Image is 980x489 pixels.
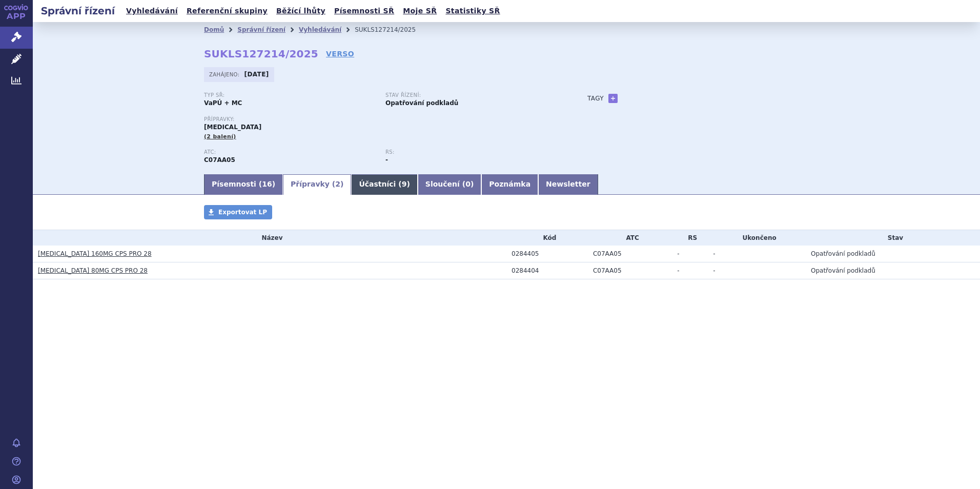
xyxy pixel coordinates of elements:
[283,174,351,195] a: Přípravky (2)
[512,250,588,257] div: 0284405
[538,174,598,195] a: Newsletter
[506,230,588,246] th: Kód
[608,94,618,103] a: +
[335,180,340,188] span: 2
[331,4,397,18] a: Písemnosti SŘ
[204,156,235,164] strong: PROPRANOLOL
[588,246,672,262] td: PROPRANOLOL
[418,174,481,195] a: Sloučení (0)
[183,4,271,18] a: Referenční skupiny
[204,92,375,98] p: Typ SŘ:
[204,133,236,140] span: (2 balení)
[38,267,148,274] a: [MEDICAL_DATA] 80MG CPS PRO 28
[677,250,679,257] span: -
[33,4,123,18] h2: Správní řízení
[204,124,261,131] span: [MEDICAL_DATA]
[481,174,538,195] a: Poznámka
[588,262,672,279] td: PROPRANOLOL
[385,149,557,155] p: RS:
[326,49,354,59] a: VERSO
[587,92,604,105] h3: Tagy
[204,26,224,33] a: Domů
[351,174,417,195] a: Účastníci (9)
[385,99,458,107] strong: Opatřování podkladů
[38,250,152,257] a: [MEDICAL_DATA] 160MG CPS PRO 28
[123,4,181,18] a: Vyhledávání
[672,230,708,246] th: RS
[806,262,980,279] td: Opatřování podkladů
[806,230,980,246] th: Stav
[442,4,503,18] a: Statistiky SŘ
[218,209,267,216] span: Exportovat LP
[400,4,440,18] a: Moje SŘ
[204,205,272,219] a: Exportovat LP
[708,230,806,246] th: Ukončeno
[204,99,242,107] strong: VaPÚ + MC
[204,116,567,123] p: Přípravky:
[402,180,407,188] span: 9
[385,92,557,98] p: Stav řízení:
[204,174,283,195] a: Písemnosti (16)
[204,48,318,60] strong: SUKLS127214/2025
[465,180,471,188] span: 0
[713,250,715,257] span: -
[677,267,679,274] span: -
[355,22,429,37] li: SUKLS127214/2025
[806,246,980,262] td: Opatřování podkladů
[385,156,388,164] strong: -
[273,4,329,18] a: Běžící lhůty
[204,149,375,155] p: ATC:
[209,70,241,78] span: Zahájeno:
[262,180,272,188] span: 16
[512,267,588,274] div: 0284404
[713,267,715,274] span: -
[299,26,341,33] a: Vyhledávání
[244,71,269,78] strong: [DATE]
[237,26,285,33] a: Správní řízení
[33,230,506,246] th: Název
[588,230,672,246] th: ATC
